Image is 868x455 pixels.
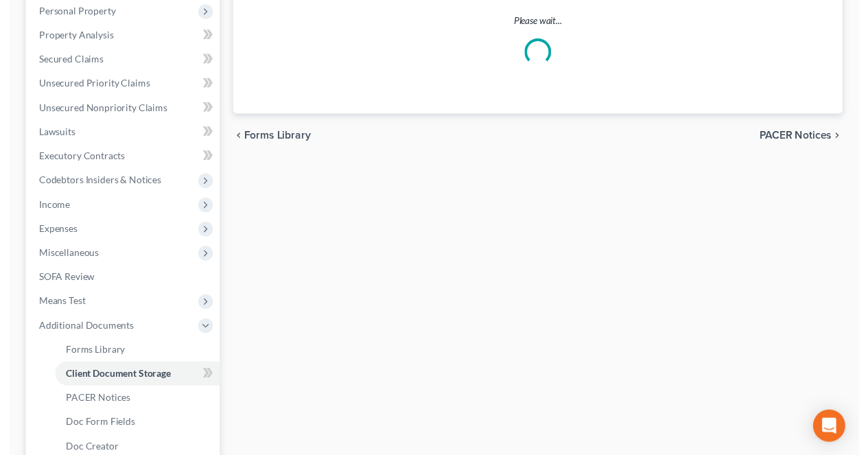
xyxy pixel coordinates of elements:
span: PACER Notices [58,400,124,412]
a: Doc Form Fields [47,419,215,443]
span: Unsecured Priority Claims [30,79,143,91]
a: Unsecured Nonpriority Claims [19,97,215,122]
a: Executory Contracts [19,147,215,172]
a: Client Document Storage [47,369,215,394]
span: Doc Form Fields [58,425,128,436]
span: Additional Documents [30,326,127,338]
span: Income [30,202,62,214]
button: chevron_left Forms Library [228,132,307,143]
a: Secured Claims [19,48,215,73]
div: Open Intercom Messenger [821,419,854,452]
i: chevron_right [841,132,852,143]
p: Please wait... [248,14,832,28]
span: Expenses [30,227,69,239]
a: Unsecured Priority Claims [19,73,215,97]
span: SOFA Review [30,277,87,288]
span: Unsecured Nonpriority Claims [30,104,161,115]
span: Executory Contracts [30,153,118,165]
span: Codebtors Insiders & Notices [30,178,155,189]
span: Property Analysis [30,30,106,41]
span: Secured Claims [30,54,96,66]
a: Lawsuits [19,122,215,147]
span: Miscellaneous [30,252,91,264]
span: Forms Library [239,132,307,143]
a: Property Analysis [19,23,215,48]
a: PACER Notices [47,394,215,419]
a: SOFA Review [19,270,215,295]
span: Lawsuits [30,128,67,140]
span: PACER Notices [766,132,841,143]
i: chevron_left [228,132,239,143]
span: Forms Library [58,351,118,362]
span: Client Document Storage [58,375,165,387]
span: Personal Property [30,5,108,16]
button: PACER Notices chevron_right [766,132,852,143]
a: Forms Library [47,345,215,369]
span: Means Test [30,301,78,313]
